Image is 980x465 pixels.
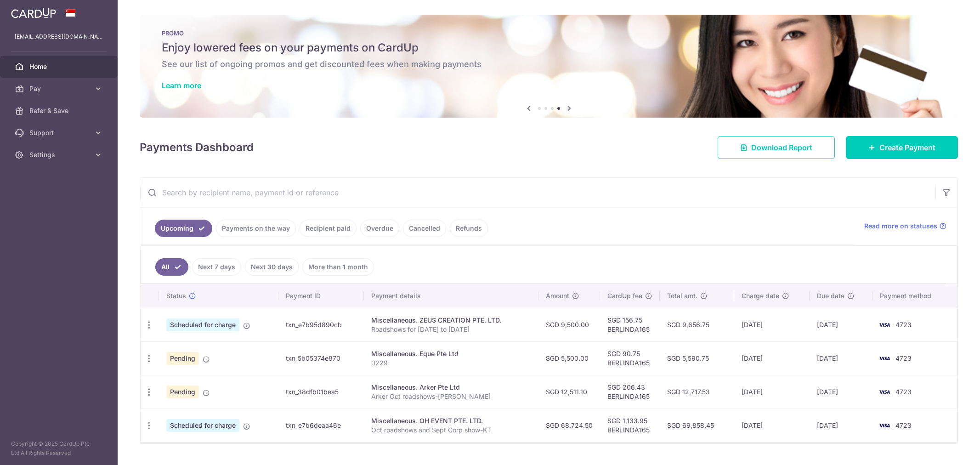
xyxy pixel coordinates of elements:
td: SGD 156.75 BERLINDA165 [600,308,660,341]
img: Bank Card [875,353,894,364]
td: SGD 5,590.75 [660,341,734,375]
td: SGD 12,717.53 [660,375,734,408]
td: txn_e7b95d890cb [278,308,364,341]
a: Next 7 days [192,258,241,276]
p: 0229 [371,358,531,368]
th: Payment ID [278,284,364,308]
th: Payment method [872,284,957,308]
td: [DATE] [810,341,873,375]
span: Create Payment [879,142,935,153]
p: PROMO [162,29,936,37]
span: Scheduled for charge [166,419,239,432]
span: 4723 [895,354,912,362]
td: SGD 1,133.95 BERLINDA165 [600,408,660,442]
div: Miscellaneous. OH EVENT PTE. LTD. [371,416,531,425]
div: Miscellaneous. Arker Pte Ltd [371,383,531,392]
span: Home [29,62,90,71]
div: Miscellaneous. Eque Pte Ltd [371,349,531,358]
a: Refunds [450,220,488,237]
a: Overdue [360,220,399,237]
td: txn_38dfb01bea5 [278,375,364,408]
img: Latest Promos banner [140,15,958,118]
img: Bank Card [875,420,894,431]
p: Arker Oct roadshows-[PERSON_NAME] [371,392,531,401]
td: SGD 206.43 BERLINDA165 [600,375,660,408]
span: Pending [166,352,199,365]
span: Download Report [751,142,812,153]
td: SGD 12,511.10 [538,375,600,408]
span: Charge date [742,291,779,301]
span: Scheduled for charge [166,318,239,331]
img: CardUp [11,7,56,18]
span: Read more on statuses [864,221,937,231]
td: [DATE] [734,408,810,442]
td: SGD 9,500.00 [538,308,600,341]
td: txn_e7b6deaa46e [278,408,364,442]
img: Bank Card [875,386,894,397]
p: Roadshows for [DATE] to [DATE] [371,325,531,334]
a: More than 1 month [302,258,374,276]
td: [DATE] [734,341,810,375]
a: Download Report [718,136,835,159]
div: Miscellaneous. ZEUS CREATION PTE. LTD. [371,316,531,325]
span: 4723 [895,388,912,396]
td: SGD 68,724.50 [538,408,600,442]
span: Total amt. [667,291,697,301]
span: Pending [166,386,199,398]
td: [DATE] [810,408,873,442]
span: Settings [29,150,90,159]
td: [DATE] [734,308,810,341]
td: [DATE] [734,375,810,408]
h6: See our list of ongoing promos and get discounted fees when making payments [162,59,936,70]
td: SGD 5,500.00 [538,341,600,375]
span: 4723 [895,321,912,329]
td: SGD 90.75 BERLINDA165 [600,341,660,375]
td: [DATE] [810,375,873,408]
p: Oct roadshows and Sept Corp show-KT [371,425,531,435]
td: txn_5b05374e870 [278,341,364,375]
span: Amount [546,291,569,301]
a: All [155,258,188,276]
a: Next 30 days [245,258,299,276]
h4: Payments Dashboard [140,139,254,156]
td: SGD 69,858.45 [660,408,734,442]
td: SGD 9,656.75 [660,308,734,341]
span: Pay [29,84,90,93]
h5: Enjoy lowered fees on your payments on CardUp [162,40,936,55]
iframe: Opens a widget where you can find more information [921,437,971,460]
a: Cancelled [403,220,446,237]
span: Status [166,291,186,301]
span: Refer & Save [29,106,90,115]
td: [DATE] [810,308,873,341]
a: Recipient paid [300,220,357,237]
p: [EMAIL_ADDRESS][DOMAIN_NAME] [15,32,103,41]
th: Payment details [364,284,538,308]
span: Due date [817,291,844,301]
img: Bank Card [875,319,894,330]
span: Support [29,128,90,137]
span: 4723 [895,421,912,429]
a: Upcoming [155,220,212,237]
a: Create Payment [846,136,958,159]
a: Read more on statuses [864,221,946,231]
input: Search by recipient name, payment id or reference [140,178,935,207]
a: Payments on the way [216,220,296,237]
a: Learn more [162,81,201,90]
span: CardUp fee [607,291,642,301]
